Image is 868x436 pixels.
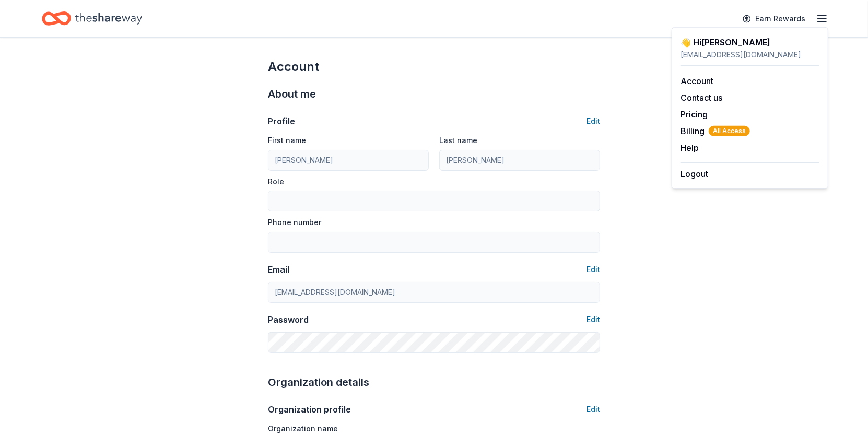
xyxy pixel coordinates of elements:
a: Pricing [681,109,708,120]
div: Account [268,58,600,75]
label: Organization name [268,423,338,434]
button: Contact us [681,91,722,104]
div: Email [268,263,289,276]
a: Home [42,6,142,31]
div: Profile [268,115,295,127]
span: Billing [681,125,750,137]
div: [EMAIL_ADDRESS][DOMAIN_NAME] [681,49,819,61]
button: Help [681,142,699,154]
div: 👋 Hi [PERSON_NAME] [681,36,819,49]
label: Role [268,176,284,187]
label: Phone number [268,217,321,228]
a: Account [681,76,713,86]
button: BillingAll Access [681,125,750,137]
button: Edit [587,313,600,326]
button: Edit [587,263,600,276]
a: Earn Rewards [736,9,812,28]
button: Edit [587,115,600,127]
label: Last name [439,135,477,146]
div: Organization details [268,374,600,391]
div: About me [268,86,600,102]
span: All Access [709,126,750,136]
label: First name [268,135,306,146]
button: Logout [681,168,708,180]
div: Organization profile [268,403,351,416]
div: Password [268,313,309,326]
button: Edit [587,403,600,416]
